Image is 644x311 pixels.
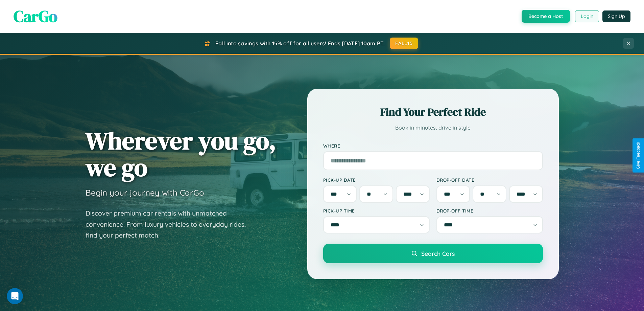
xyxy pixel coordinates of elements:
h1: Wherever you go, we go [86,127,276,181]
h3: Begin your journey with CarGo [86,187,204,198]
button: Search Cars [323,244,543,263]
label: Pick-up Time [323,208,430,214]
h2: Find Your Perfect Ride [323,105,543,119]
span: Search Cars [421,250,455,257]
button: Become a Host [522,10,570,23]
label: Drop-off Date [436,177,543,183]
span: CarGo [14,5,57,27]
p: Book in minutes, drive in style [323,123,543,133]
iframe: Intercom live chat [7,288,23,304]
button: FALL15 [390,38,418,49]
span: Fall into savings with 15% off for all users! Ends [DATE] 10am PT. [215,40,385,47]
button: Login [575,10,599,22]
label: Where [323,143,543,149]
label: Drop-off Time [436,208,543,214]
p: Discover premium car rentals with unmatched convenience. From luxury vehicles to everyday rides, ... [86,208,255,241]
label: Pick-up Date [323,177,430,183]
div: Give Feedback [636,142,641,169]
button: Sign Up [602,10,630,22]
